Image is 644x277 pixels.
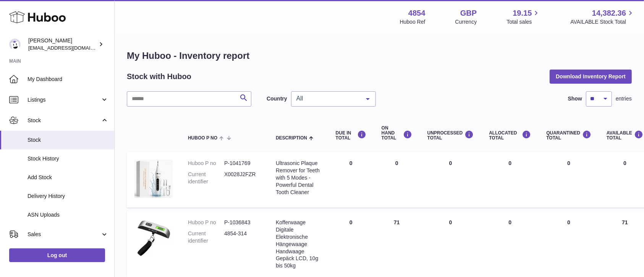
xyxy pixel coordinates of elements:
div: DUE IN TOTAL [336,130,366,141]
div: [PERSON_NAME] [28,37,97,52]
a: Log out [9,248,105,262]
td: 0 [328,211,374,277]
span: Delivery History [28,193,108,200]
img: jimleo21@yahoo.gr [9,39,21,50]
span: Stock History [28,155,108,162]
td: 0 [374,152,420,207]
dt: Huboo P no [188,160,224,167]
span: My Dashboard [28,76,108,83]
div: ALLOCATED Total [489,130,531,141]
span: Add Stock [28,174,108,181]
label: Show [568,95,582,102]
span: All [294,95,360,102]
dt: Current identifier [188,171,224,185]
span: ASN Uploads [28,211,108,219]
div: UNPROCESSED Total [427,130,474,141]
span: Huboo P no [188,136,217,141]
span: Description [276,136,307,141]
span: 19.15 [513,8,532,18]
div: ON HAND Total [382,126,412,141]
td: 71 [374,211,420,277]
h1: My Huboo - Inventory report [127,50,632,62]
td: 0 [420,211,482,277]
span: Sales [28,231,100,238]
div: Kofferwaage Digitale Elektronische Hängewaage Handwaage Gepäck LCD, 10g bis 50kg [276,219,320,269]
dd: 4854-314 [224,230,261,245]
div: Ultrasonic Plaque Remover for Teeth with 5 Modes - Powerful Dental Tooth Cleaner [276,160,320,196]
a: 19.15 Total sales [506,8,540,26]
span: entries [616,95,632,102]
dt: Current identifier [188,230,224,245]
span: 0 [567,160,570,166]
span: Stock [28,136,108,144]
dd: P-1041769 [224,160,261,167]
strong: 4854 [408,8,426,18]
span: Stock [28,117,100,124]
div: QUARANTINED Total [546,130,591,141]
span: [EMAIL_ADDRESS][DOMAIN_NAME] [28,45,112,51]
dd: P-1036843 [224,219,261,226]
strong: GBP [460,8,477,18]
label: Country [267,95,287,102]
img: product image [134,219,173,257]
span: Listings [28,96,100,104]
span: 14,382.36 [592,8,626,18]
div: Huboo Ref [400,18,426,26]
td: 0 [481,211,539,277]
td: 0 [481,152,539,207]
span: AVAILABLE Stock Total [570,18,635,26]
img: product image [134,160,173,198]
span: 0 [567,219,570,225]
a: 14,382.36 AVAILABLE Stock Total [570,8,635,26]
td: 0 [420,152,482,207]
div: Currency [455,18,477,26]
button: Download Inventory Report [550,70,632,83]
span: Total sales [506,18,540,26]
div: AVAILABLE Total [607,130,643,141]
dd: X0028J2FZR [224,171,261,185]
dt: Huboo P no [188,219,224,226]
h2: Stock with Huboo [127,71,191,82]
td: 0 [328,152,374,207]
